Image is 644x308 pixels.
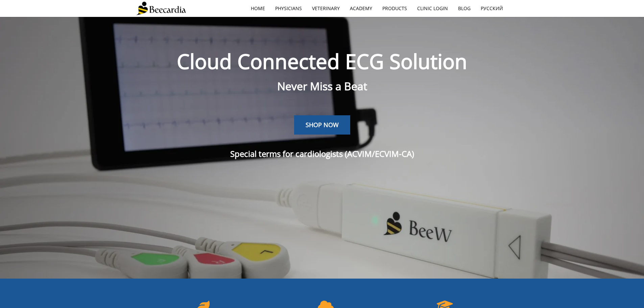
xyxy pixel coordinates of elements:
[453,1,476,16] a: Blog
[294,115,350,135] a: SHOP NOW
[307,1,345,16] a: Veterinary
[277,79,367,93] span: Never Miss a Beat
[306,121,339,129] span: SHOP NOW
[377,1,412,16] a: Products
[345,1,377,16] a: Academy
[230,148,414,159] span: Special terms for cardiologists (ACVIM/ECVIM-CA)
[412,1,453,16] a: Clinic Login
[270,1,307,16] a: Physicians
[246,1,270,16] a: home
[136,2,186,15] img: Beecardia
[177,47,467,75] span: Cloud Connected ECG Solution
[476,1,508,16] a: Русский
